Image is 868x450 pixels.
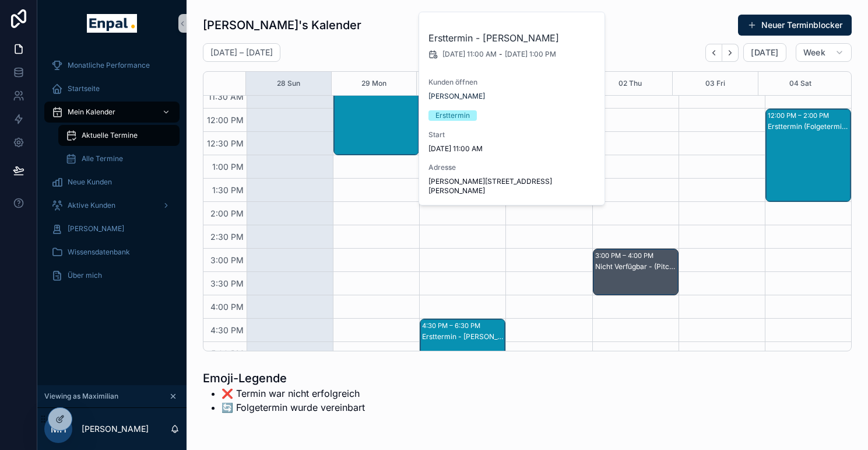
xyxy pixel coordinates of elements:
[428,144,596,154] span: [DATE] 11:00 AM
[204,138,247,148] span: 12:30 PM
[422,320,483,332] div: 4:30 PM – 6:30 PM
[82,154,123,163] span: Alle Termine
[68,107,115,117] span: Mein Kalender
[68,224,124,233] span: [PERSON_NAME]
[277,72,300,95] button: 28 Sun
[44,78,180,99] a: Startseite
[743,43,786,62] button: [DATE]
[58,148,180,169] a: Alle Termine
[44,172,180,193] a: Neue Kunden
[208,302,247,312] span: 4:00 PM
[68,271,102,280] span: Über mich
[68,201,115,210] span: Aktive Kunden
[334,62,419,155] div: 11:00 AM – 1:00 PMErsttermin - [PERSON_NAME]
[222,400,365,414] li: 🔄️ Folgetermin wurde vereinbart
[705,44,722,62] button: Back
[738,15,852,36] button: Neuer Terminblocker
[428,163,596,172] span: Adresse
[208,348,247,358] span: 5:00 PM
[44,195,180,216] a: Aktive Kunden
[87,14,136,33] img: App logo
[44,102,180,123] a: Mein Kalender
[722,44,739,62] button: Next
[58,125,180,146] a: Aktuelle Termine
[37,47,187,301] div: scrollable content
[208,255,247,265] span: 3:00 PM
[435,110,470,121] div: Ersttermin
[422,332,504,341] div: Ersttermin - [PERSON_NAME]
[208,278,247,288] span: 3:30 PM
[82,423,149,435] p: [PERSON_NAME]
[205,92,247,102] span: 11:30 AM
[420,319,505,411] div: 4:30 PM – 6:30 PMErsttermin - [PERSON_NAME]
[44,218,180,239] a: [PERSON_NAME]
[208,208,247,218] span: 2:00 PM
[210,47,273,58] h2: [DATE] – [DATE]
[428,92,485,101] a: [PERSON_NAME]
[68,84,100,93] span: Startseite
[593,249,678,295] div: 3:00 PM – 4:00 PMNicht Verfügbar - (Pitch Training w [GEOGRAPHIC_DATA])
[595,250,656,261] div: 3:00 PM – 4:00 PM
[44,55,180,76] a: Monatliche Performance
[68,177,112,187] span: Neue Kunden
[766,109,851,201] div: 12:00 PM – 2:00 PMErsttermin (Folgetermin) - [PERSON_NAME]
[803,47,825,58] span: Week
[428,130,596,139] span: Start
[619,72,642,95] button: 02 Thu
[203,17,361,33] h1: [PERSON_NAME]'s Kalender
[209,162,247,172] span: 1:00 PM
[705,72,725,95] button: 03 Fri
[428,78,596,87] span: Kunden öffnen
[68,247,130,257] span: Wissensdatenbank
[505,50,556,59] span: [DATE] 1:00 PM
[361,72,386,95] button: 29 Mon
[209,185,247,195] span: 1:30 PM
[208,325,247,335] span: 4:30 PM
[204,115,247,125] span: 12:00 PM
[796,43,852,62] button: Week
[44,242,180,263] a: Wissensdatenbank
[751,47,778,58] span: [DATE]
[768,122,850,131] div: Ersttermin (Folgetermin) - [PERSON_NAME]
[82,131,138,140] span: Aktuelle Termine
[789,72,811,95] button: 04 Sat
[44,265,180,286] a: Über mich
[203,370,365,386] h1: Emoji-Legende
[68,61,150,70] span: Monatliche Performance
[222,386,365,400] li: ❌ Termin war nicht erfolgreich
[768,110,832,121] div: 12:00 PM – 2:00 PM
[499,50,502,59] span: -
[428,31,596,45] h2: Ersttermin - [PERSON_NAME]
[595,262,677,271] div: Nicht Verfügbar - (Pitch Training w [GEOGRAPHIC_DATA])
[44,392,118,401] span: Viewing as Maximilian
[442,50,497,59] span: [DATE] 11:00 AM
[208,232,247,242] span: 2:30 PM
[428,177,596,196] span: [PERSON_NAME][STREET_ADDRESS][PERSON_NAME]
